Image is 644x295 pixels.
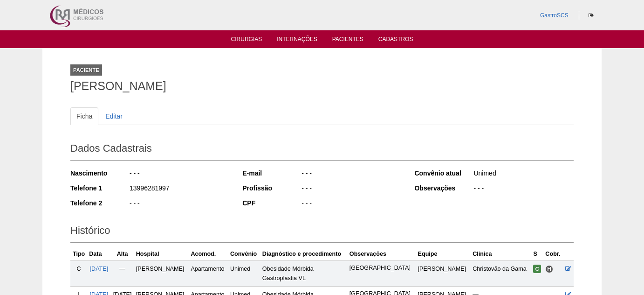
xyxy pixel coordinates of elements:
[242,198,301,208] div: CPF
[228,247,260,261] th: Convênio
[473,183,574,195] div: - - -
[189,247,228,261] th: Acomod.
[70,64,102,76] div: Paciente
[414,169,473,178] div: Convênio atual
[70,139,574,161] h2: Dados Cadastrais
[228,260,260,286] td: Unimed
[70,247,87,261] th: Tipo
[277,36,317,45] a: Internações
[70,169,129,178] div: Nascimento
[189,260,228,286] td: Apartamento
[471,260,531,286] td: Christovão da Gama
[70,221,574,243] h2: Histórico
[589,13,594,18] i: Sair
[348,247,416,261] th: Observações
[242,183,301,193] div: Profissão
[242,169,301,178] div: E-mail
[349,264,414,272] p: [GEOGRAPHIC_DATA]
[473,169,574,180] div: Unimed
[414,183,473,193] div: Observações
[110,260,134,286] td: —
[540,12,569,19] a: GastroSCS
[416,247,471,261] th: Equipe
[533,265,541,273] span: Confirmada
[545,265,553,273] span: Hospital
[134,247,189,261] th: Hospital
[70,80,574,92] h1: [PERSON_NAME]
[134,260,189,286] td: [PERSON_NAME]
[378,36,413,45] a: Cadastros
[301,198,402,210] div: - - -
[416,260,471,286] td: [PERSON_NAME]
[129,198,230,210] div: - - -
[99,107,129,125] a: Editar
[90,266,109,272] a: [DATE]
[72,264,85,274] div: C
[87,247,110,261] th: Data
[332,36,363,45] a: Pacientes
[543,247,563,261] th: Cobr.
[110,247,134,261] th: Alta
[260,247,348,261] th: Diagnóstico e procedimento
[301,183,402,195] div: - - -
[471,247,531,261] th: Clínica
[231,36,262,45] a: Cirurgias
[70,107,98,125] a: Ficha
[301,169,402,180] div: - - -
[531,247,543,261] th: S
[70,198,129,208] div: Telefone 2
[129,183,230,195] div: 13996281997
[129,169,230,180] div: - - -
[260,260,348,286] td: Obesidade Mórbida Gastroplastia VL
[70,183,129,193] div: Telefone 1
